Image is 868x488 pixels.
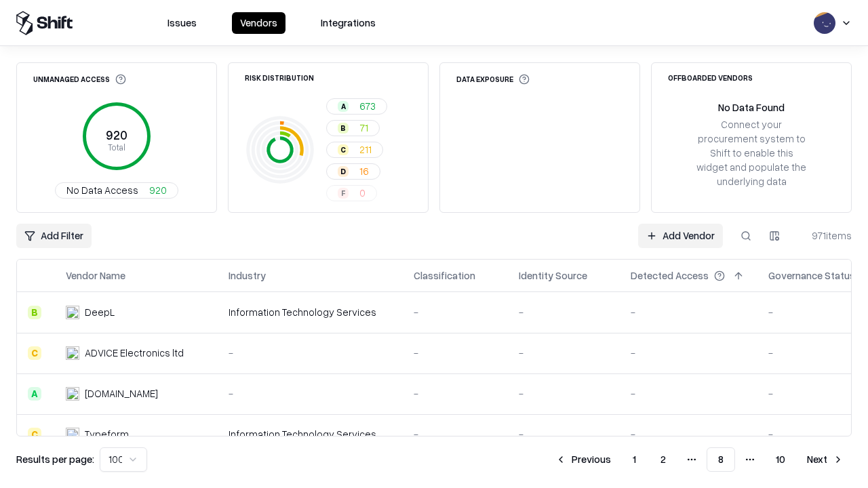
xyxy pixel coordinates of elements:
div: - [519,346,609,360]
div: - [229,346,392,360]
div: - [519,427,609,441]
button: Integrations [313,12,384,34]
p: Results per page: [16,452,94,466]
button: Vendors [232,12,285,34]
button: Previous [547,447,619,472]
tspan: 920 [106,127,127,142]
div: - [519,305,609,319]
button: 2 [650,447,677,472]
div: ADVICE Electronics ltd [85,346,184,360]
div: Unmanaged Access [33,74,126,85]
div: C [28,346,41,360]
div: - [414,305,497,319]
div: C [28,428,41,441]
div: B [28,306,41,319]
div: Typeform [85,427,129,441]
span: 673 [359,99,376,113]
button: Issues [159,12,205,34]
div: C [338,144,349,155]
div: - [631,346,747,360]
div: D [338,166,349,177]
div: Connect your procurement system to Shift to enable this widget and populate the underlying data [695,117,808,189]
span: 211 [359,142,372,157]
button: B71 [326,120,380,136]
div: Governance Status [768,268,855,283]
div: - [414,346,497,360]
div: - [631,427,747,441]
div: Industry [229,268,266,283]
button: A673 [326,98,387,115]
div: - [519,386,609,401]
button: 1 [622,447,647,472]
div: Offboarded Vendors [668,74,753,81]
div: A [338,101,349,112]
nav: pagination [547,447,852,472]
img: ADVICE Electronics ltd [66,346,79,360]
div: Risk Distribution [245,74,314,81]
button: 10 [765,447,796,472]
span: 920 [149,183,167,197]
a: Add Vendor [638,224,723,248]
div: Identity Source [519,268,587,283]
div: 971 items [797,228,852,243]
div: Classification [414,268,475,283]
div: Vendor Name [66,268,125,283]
div: - [229,386,392,401]
img: cybersafe.co.il [66,387,79,401]
div: DeepL [85,305,115,319]
span: 71 [359,121,368,135]
button: C211 [326,142,383,158]
div: No Data Found [718,100,785,115]
div: Detected Access [631,268,709,283]
button: Next [799,447,852,472]
div: - [414,386,497,401]
button: D16 [326,163,380,180]
div: A [28,387,41,401]
div: - [414,427,497,441]
span: 16 [359,164,369,178]
div: [DOMAIN_NAME] [85,386,158,401]
div: B [338,123,349,134]
span: No Data Access [66,183,138,197]
div: Data Exposure [456,74,530,85]
div: - [631,386,747,401]
button: Add Filter [16,224,92,248]
button: 8 [707,447,735,472]
div: - [631,305,747,319]
tspan: Total [108,142,125,152]
div: Information Technology Services [229,427,392,441]
div: Information Technology Services [229,305,392,319]
button: No Data Access920 [55,182,178,199]
img: DeepL [66,306,79,319]
img: Typeform [66,428,79,441]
